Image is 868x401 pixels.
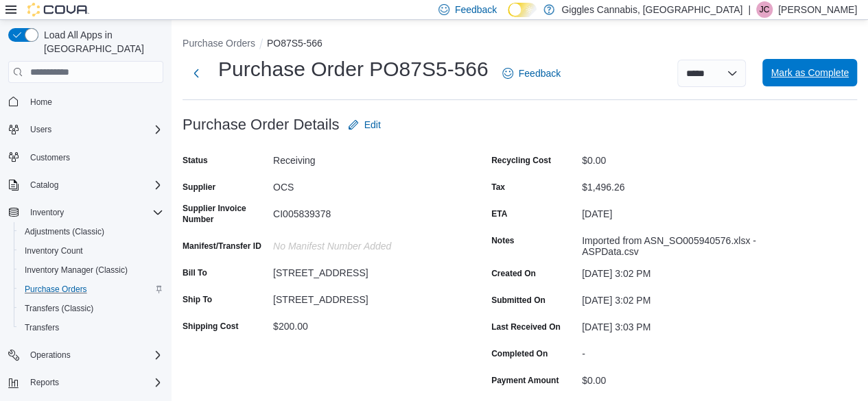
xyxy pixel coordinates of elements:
input: Dark Mode [508,3,537,17]
button: Users [25,121,57,138]
label: Supplier Invoice Number [183,203,268,225]
div: No Manifest Number added [273,235,457,252]
label: Notes [491,235,514,246]
button: Catalog [25,177,64,193]
span: Inventory Manager (Classic) [25,265,128,276]
a: Inventory Manager (Classic) [19,262,133,278]
button: Reports [3,373,169,392]
button: Mark as Complete [762,59,857,86]
div: $0.00 [582,149,766,166]
div: [DATE] 3:02 PM [582,289,766,306]
span: Adjustments (Classic) [19,223,163,240]
label: Last Received On [491,321,561,332]
button: Catalog [3,175,169,195]
span: Transfers (Classic) [25,303,93,314]
div: [DATE] 3:02 PM [582,263,766,279]
button: Operations [25,347,76,363]
label: Submitted On [491,295,546,306]
span: Inventory [30,207,64,218]
span: Operations [25,347,163,363]
label: ETA [491,208,507,219]
div: [DATE] 3:03 PM [582,316,766,332]
button: Next [183,60,210,87]
div: - [582,343,766,359]
span: Users [25,121,163,138]
span: Purchase Orders [25,284,87,295]
button: Edit [342,111,386,138]
button: Purchase Orders [14,280,169,299]
div: [DATE] [582,203,766,219]
span: Operations [30,350,71,361]
button: Inventory [25,204,69,221]
button: Operations [3,345,169,365]
span: Inventory [25,204,163,221]
label: Payment Amount [491,375,559,386]
span: Catalog [30,180,58,191]
a: Adjustments (Classic) [19,223,110,240]
span: Inventory Count [19,243,163,259]
a: Transfers (Classic) [19,300,99,317]
button: Home [3,91,169,111]
span: Users [30,124,51,135]
label: Manifest/Transfer ID [183,241,261,252]
label: Created On [491,268,536,279]
button: Inventory Count [14,241,169,260]
label: Status [183,155,208,166]
a: Feedback [497,60,566,87]
div: [STREET_ADDRESS] [273,262,457,278]
label: Ship To [183,294,212,305]
button: Purchase Orders [183,38,255,49]
label: Bill To [183,267,207,278]
button: Transfers [14,318,169,337]
div: Imported from ASN_SO005940576.xlsx - ASPData.csv [582,230,766,257]
a: Home [25,94,58,110]
div: [STREET_ADDRESS] [273,289,457,305]
span: Feedback [455,3,497,16]
span: Mark as Complete [771,66,849,80]
div: $1,496.26 [582,176,766,193]
label: Shipping Cost [183,321,238,332]
button: Inventory [3,203,169,222]
span: Home [30,97,52,108]
div: CI005839378 [273,203,457,219]
a: Transfers [19,319,64,336]
span: Inventory Count [25,245,83,256]
p: [PERSON_NAME] [778,1,857,18]
span: Home [25,93,163,110]
a: Purchase Orders [19,281,93,297]
button: Transfers (Classic) [14,299,169,318]
label: Tax [491,182,505,193]
h1: Purchase Order PO87S5-566 [218,56,489,83]
a: Inventory Count [19,243,89,259]
span: Customers [30,152,70,163]
label: Completed On [491,348,548,359]
div: $0.00 [582,369,766,386]
button: Adjustments (Classic) [14,222,169,241]
div: $200.00 [273,315,457,332]
span: Transfers [25,322,59,333]
span: Reports [25,374,163,391]
button: Reports [25,374,64,391]
span: Purchase Orders [19,281,163,297]
span: Inventory Manager (Classic) [19,262,163,278]
span: Catalog [25,177,163,193]
button: Inventory Manager (Classic) [14,260,169,280]
button: Users [3,120,169,139]
button: PO87S5-566 [267,38,322,49]
h3: Purchase Order Details [183,117,340,133]
nav: An example of EuiBreadcrumbs [183,36,857,53]
p: | [748,1,751,18]
label: Recycling Cost [491,155,551,166]
span: Feedback [519,66,561,80]
div: OCS [273,176,457,193]
span: Customers [25,149,163,166]
span: JC [760,1,770,18]
img: Cova [27,3,89,16]
span: Edit [364,118,381,132]
button: Customers [3,147,169,167]
span: Transfers [19,319,163,336]
div: Jonathan Carey [756,1,773,18]
label: Supplier [183,182,215,193]
span: Transfers (Classic) [19,300,163,317]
